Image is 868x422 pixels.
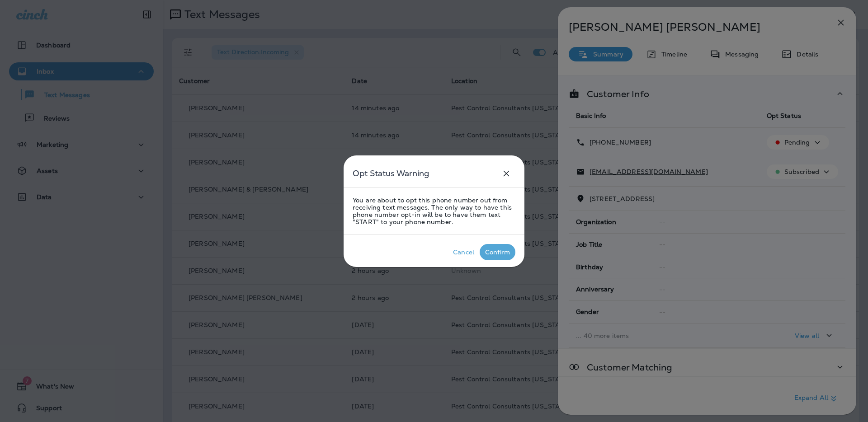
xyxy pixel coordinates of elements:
[480,244,515,260] button: Confirm
[485,249,510,256] div: Confirm
[353,166,429,181] h5: Opt Status Warning
[453,249,474,256] div: Cancel
[448,244,480,260] button: Cancel
[353,197,515,225] p: You are about to opt this phone number out from receiving text messages. The only way to have thi...
[497,164,515,183] button: close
